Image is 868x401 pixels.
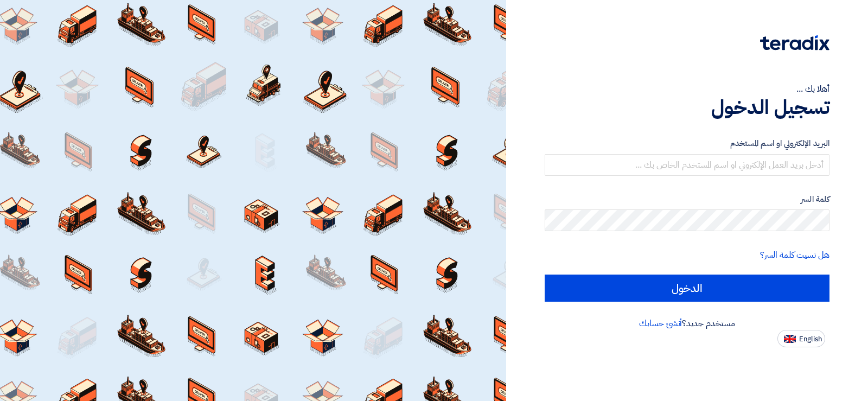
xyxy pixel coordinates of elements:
h1: تسجيل الدخول [545,96,829,119]
div: مستخدم جديد؟ [545,317,829,330]
label: البريد الإلكتروني او اسم المستخدم [545,137,829,150]
img: en-US.png [784,335,796,343]
input: الدخول [545,275,829,302]
span: English [799,335,822,343]
div: أهلا بك ... [545,82,829,96]
a: أنشئ حسابك [639,317,682,330]
img: Teradix logo [760,35,829,50]
input: أدخل بريد العمل الإلكتروني او اسم المستخدم الخاص بك ... [545,154,829,176]
button: English [777,330,825,347]
a: هل نسيت كلمة السر؟ [760,249,829,262]
label: كلمة السر [545,193,829,206]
